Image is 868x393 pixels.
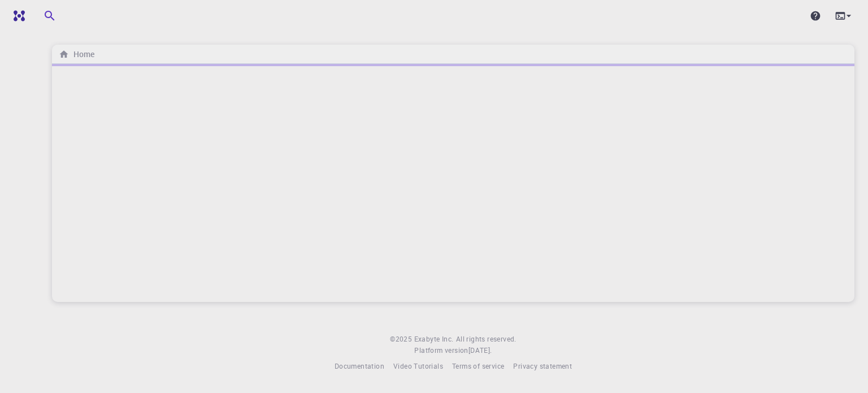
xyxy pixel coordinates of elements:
span: All rights reserved. [456,334,517,345]
span: Privacy statement [513,361,572,370]
nav: breadcrumb [57,48,97,61]
img: logo [9,10,25,21]
a: [DATE]. [468,345,492,356]
a: Video Tutorials [393,361,443,372]
span: Terms of service [452,361,504,370]
h6: Home [69,48,94,61]
a: Documentation [335,361,384,372]
a: Privacy statement [513,361,572,372]
span: Exabyte Inc. [414,334,454,343]
span: Video Tutorials [393,361,443,370]
span: Documentation [335,361,384,370]
a: Terms of service [452,361,504,372]
span: [DATE] . [468,346,492,355]
span: Platform version [414,345,468,356]
span: © 2025 [390,334,414,345]
a: Exabyte Inc. [414,334,454,345]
